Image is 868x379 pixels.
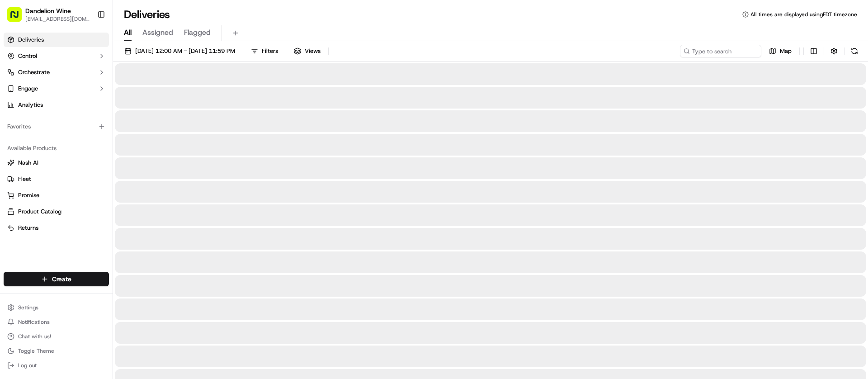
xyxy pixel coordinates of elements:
button: Views [290,45,325,57]
button: Orchestrate [4,65,109,80]
div: Favorites [4,119,109,134]
span: Flagged [184,27,211,38]
a: Nash AI [7,159,105,167]
button: Control [4,49,109,63]
span: Analytics [18,101,43,109]
button: Product Catalog [4,204,109,219]
a: Returns [7,224,105,232]
span: Promise [18,191,39,199]
span: Product Catalog [18,208,61,216]
span: Fleet [18,175,31,183]
button: Filters [247,45,282,57]
span: Chat with us! [18,333,51,340]
button: Nash AI [4,156,109,170]
button: Promise [4,188,109,203]
span: All [124,27,132,38]
span: Notifications [18,318,50,326]
h1: Deliveries [124,7,170,22]
a: Deliveries [4,33,109,47]
button: Settings [4,301,109,314]
button: Refresh [848,45,861,57]
span: Orchestrate [18,68,50,76]
button: Fleet [4,172,109,186]
span: Assigned [142,27,173,38]
span: Engage [18,85,38,93]
input: Type to search [680,45,761,57]
button: Dandelion Wine [25,6,71,15]
button: Create [4,272,109,286]
span: Settings [18,304,38,311]
button: Returns [4,221,109,235]
a: Promise [7,191,105,199]
span: [DATE] 12:00 AM - [DATE] 11:59 PM [135,47,235,55]
span: Deliveries [18,36,44,44]
button: [EMAIL_ADDRESS][DOMAIN_NAME] [25,15,90,23]
button: Engage [4,81,109,96]
button: Dandelion Wine[EMAIL_ADDRESS][DOMAIN_NAME] [4,4,94,25]
span: Filters [262,47,278,55]
a: Analytics [4,98,109,112]
button: Log out [4,359,109,372]
button: Map [765,45,796,57]
button: Notifications [4,316,109,328]
a: Product Catalog [7,208,105,216]
span: Create [52,275,71,284]
span: Nash AI [18,159,38,167]
span: Map [780,47,792,55]
span: Log out [18,362,37,369]
a: Fleet [7,175,105,183]
span: Toggle Theme [18,347,54,355]
button: Chat with us! [4,330,109,343]
span: Returns [18,224,38,232]
div: Available Products [4,141,109,156]
span: Control [18,52,37,60]
button: [DATE] 12:00 AM - [DATE] 11:59 PM [120,45,239,57]
button: Toggle Theme [4,345,109,357]
span: Views [305,47,321,55]
span: All times are displayed using EDT timezone [750,11,857,18]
